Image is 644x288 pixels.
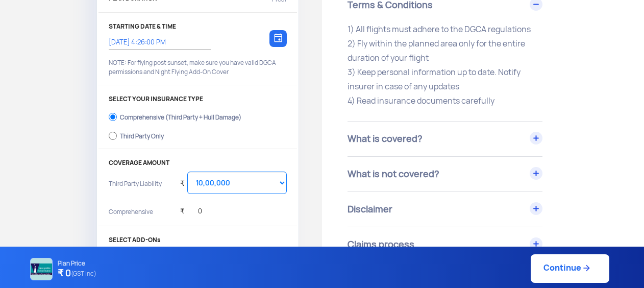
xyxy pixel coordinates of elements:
[120,133,164,137] div: Third Party Only
[348,157,542,191] div: What is not covered?
[348,22,542,108] p: 1) All flights must adhere to the DGCA regulations 2) Fly within the planned area only for the en...
[30,258,53,280] img: NATIONAL
[581,263,591,273] img: ic_arrow_forward_blue.svg
[109,23,287,30] p: STARTING DATE & TIME
[109,95,287,103] p: SELECT YOUR INSURANCE TYPE
[109,236,287,244] p: SELECT ADD-ONs
[71,267,96,280] span: (GST inc)
[180,166,185,195] div: ₹
[274,33,282,42] img: calendar-icon
[109,129,117,143] input: Third Party Only
[58,260,96,267] p: Plan Price
[348,227,542,262] div: Claims process
[109,179,172,202] p: Third Party Liability
[180,195,202,223] div: ₹ 0
[109,207,172,223] p: Comprehensive
[109,110,117,124] input: Comprehensive (Third Party + Hull Damage)
[109,159,287,166] p: COVERAGE AMOUNT
[348,122,542,156] div: What is covered?
[531,254,609,283] a: Continue
[58,267,96,280] h4: ₹ 0
[109,58,287,77] p: NOTE: For flying post sunset, make sure you have valid DGCA permissions and Night Flying Add-On C...
[120,114,241,118] div: Comprehensive (Third Party + Hull Damage)
[348,192,542,227] div: Disclaimer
